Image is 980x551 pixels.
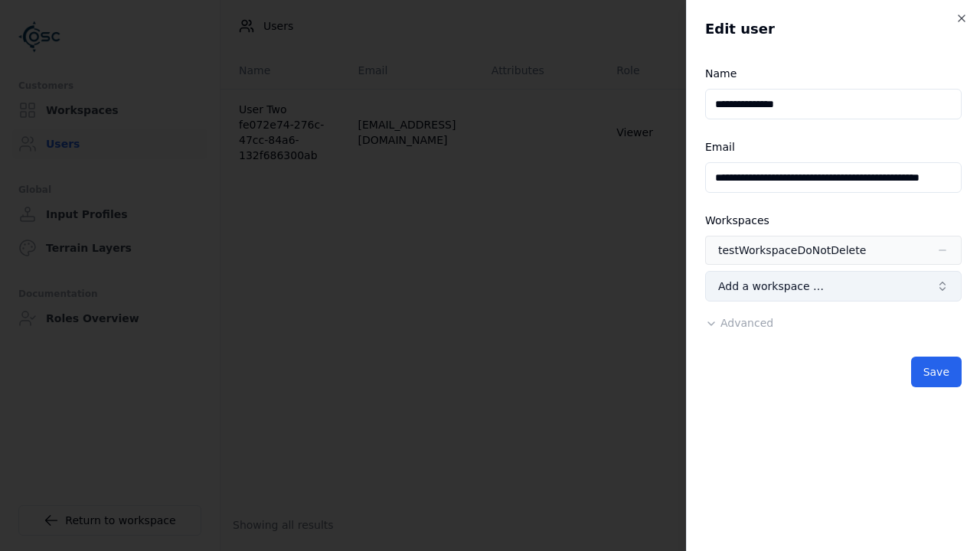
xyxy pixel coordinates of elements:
[705,315,773,331] button: Advanced
[705,18,962,40] h2: Edit user
[718,279,824,294] span: Add a workspace …
[718,243,866,258] div: testWorkspaceDoNotDelete
[720,317,773,329] span: Advanced
[911,357,962,387] button: Save
[705,214,769,227] label: Workspaces
[705,67,737,80] label: Name
[705,141,735,153] label: Email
